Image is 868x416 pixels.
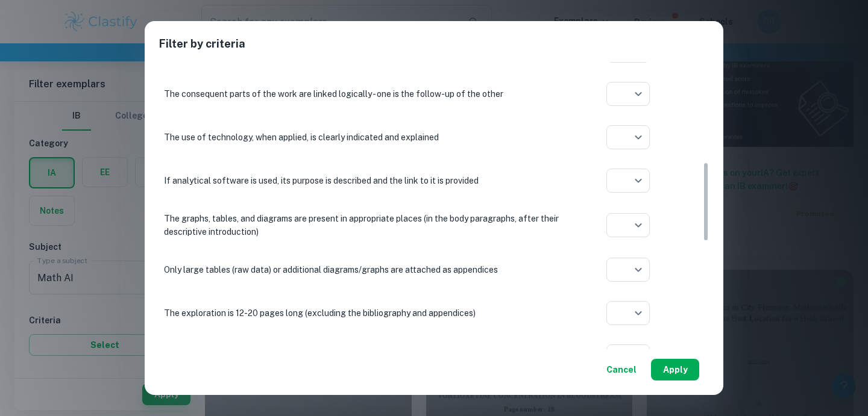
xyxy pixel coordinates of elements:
p: Only large tables (raw data) or additional diagrams/graphs are attached as appendices [164,263,562,276]
p: The consequent parts of the work are linked logically - one is the follow-up of the other [164,87,562,101]
button: Apply [651,359,699,380]
p: If analytical software is used, its purpose is described and the link to it is provided [164,174,562,187]
h2: Filter by criteria [159,36,709,62]
p: The use of technology, when applied, is clearly indicated and explained [164,131,562,144]
button: Cancel [602,359,641,380]
p: The graphs, tables, and diagrams are present in appropriate places (in the body paragraphs, after... [164,212,562,238]
p: The exploration is 12-20 pages long (excluding the bibliography and appendices) [164,306,562,320]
